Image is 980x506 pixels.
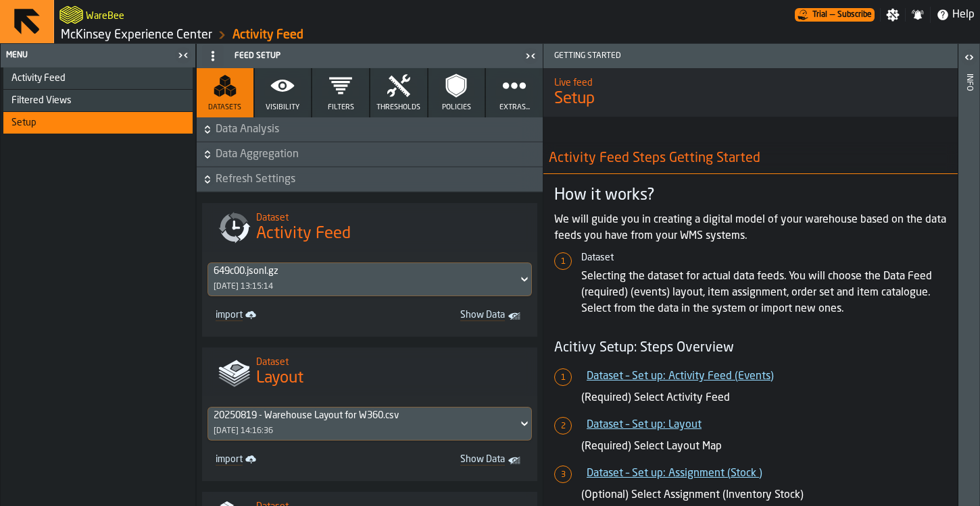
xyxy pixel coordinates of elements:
a: link-to-/wh/i/99265d59-bd42-4a33-a5fd-483dee362034/import/layout/ [210,451,364,470]
p: Selecting the dataset for actual data feeds. You will choose the Data Feed (required) (events) la... [581,269,947,317]
a: toggle-dataset-table-Show Data [375,451,529,470]
a: link-to-/wh/i/99265d59-bd42-4a33-a5fd-483dee362034/pricing/ [795,8,875,22]
span: Show Data [381,310,505,323]
div: DropdownMenuValue-45a35f05-12ab-41b1-b794-17d4a195810c [214,266,512,277]
div: title-Activity Feed [202,203,537,252]
p: We will guide you in creating a digital model of your warehouse based on the data feeds you have ... [554,212,947,244]
span: Setup [554,88,947,110]
a: Dataset – Set up: Activity Feed (Events) [587,371,774,382]
span: Filters [328,103,354,112]
a: link-to-/wh/i/99265d59-bd42-4a33-a5fd-483dee362034/import/activity/ [210,307,364,326]
span: — [830,10,835,20]
span: Policies [442,103,471,112]
li: menu Filtered Views [3,90,193,112]
h3: How it works? [554,185,947,206]
span: Extras... [499,103,530,112]
h2: Sub Title [256,354,526,368]
div: DropdownMenuValue-f210af19-262d-4e99-9cc7-e2d8bc1dd80a [214,410,512,421]
li: menu Setup [3,112,193,134]
p: (Required) Select Layout Map [581,439,947,455]
span: Refresh Settings [216,171,540,188]
p: (Required) Select Activity Feed [581,390,947,406]
span: Getting Started [549,51,958,61]
h2: Sub Title [86,8,124,22]
a: logo-header [59,3,83,27]
span: Data Aggregation [216,146,540,163]
div: Info [964,71,974,503]
button: button- [197,142,543,167]
div: DropdownMenuValue-45a35f05-12ab-41b1-b794-17d4a195810c[DATE] 13:15:14 [207,262,532,296]
span: Help [952,7,975,23]
div: [DATE] 14:16:36 [214,426,273,436]
a: Dataset – Set up: Assignment (Stock ) [587,468,762,479]
li: menu Activity Feed [3,67,193,90]
span: Trial [812,10,827,20]
span: Datasets [208,103,241,112]
div: title-Setup [543,68,958,117]
span: Layout [256,368,303,389]
label: button-toggle-Close me [521,48,540,64]
h4: Acitivy Setup: Steps Overview [554,339,947,358]
header: Info [958,44,979,506]
p: (Optional) Select Assignment (Inventory Stock) [581,487,947,503]
div: Menu [3,51,174,60]
h2: Sub Title [256,210,526,223]
span: Setup [11,117,36,128]
a: Dataset – Set up: Layout [587,420,702,430]
div: DropdownMenuValue-f210af19-262d-4e99-9cc7-e2d8bc1dd80a[DATE] 14:16:36 [207,407,532,441]
header: Menu [1,44,195,67]
label: button-toggle-Help [931,7,980,23]
div: title-Layout [202,347,537,396]
span: Show Data [381,454,505,468]
label: button-toggle-Settings [881,8,905,22]
button: button- [197,117,543,142]
div: Menu Subscription [795,8,875,22]
h2: Sub Title [554,75,947,88]
a: link-to-/wh/i/99265d59-bd42-4a33-a5fd-483dee362034/simulations [61,28,212,43]
label: button-toggle-Close me [174,47,193,63]
div: Feed Setup [199,45,521,67]
a: link-to-/wh/i/99265d59-bd42-4a33-a5fd-483dee362034/feed/004b1565-0db8-4345-951d-ddda795e2ede [232,28,303,43]
span: Data Analysis [216,121,540,138]
div: [DATE] 13:15:14 [214,282,273,291]
a: toggle-dataset-table-Show Data [375,307,529,326]
button: button- [197,167,543,192]
h2: Activity Feed Steps Getting Started [538,144,974,174]
label: button-toggle-Notifications [906,8,930,22]
h6: Dataset [581,252,947,263]
span: Activity Feed [11,73,66,84]
span: Activity Feed [256,223,351,245]
span: Filtered Views [11,95,72,106]
span: Subscribe [837,10,872,20]
span: Thresholds [376,103,420,112]
nav: Breadcrumb [59,27,517,43]
span: Visibility [266,103,299,112]
label: button-toggle-Open [960,47,979,71]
